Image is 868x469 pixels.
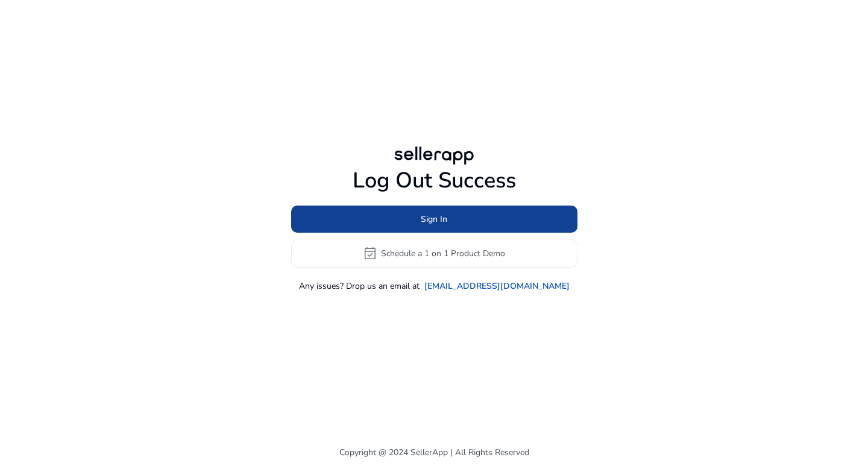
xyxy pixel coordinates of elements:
[363,246,377,260] span: event_available
[424,280,570,292] a: [EMAIL_ADDRESS][DOMAIN_NAME]
[291,168,577,194] h1: Log Out Success
[421,213,447,225] span: Sign In
[291,206,577,233] button: Sign In
[291,239,577,268] button: event_availableSchedule a 1 on 1 Product Demo
[299,280,420,292] p: Any issues? Drop us an email at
